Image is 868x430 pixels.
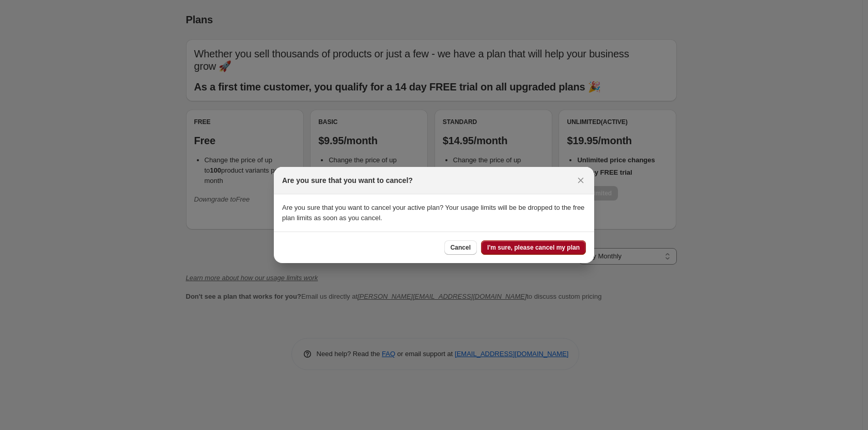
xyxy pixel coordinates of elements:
[451,243,471,252] span: Cancel
[574,173,588,188] button: Close
[487,243,580,252] span: I'm sure, please cancel my plan
[481,240,586,255] button: I'm sure, please cancel my plan
[282,175,413,186] h2: Are you sure that you want to cancel?
[444,240,477,255] button: Cancel
[282,203,586,223] p: Are you sure that you want to cancel your active plan? Your usage limits will be be dropped to th...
